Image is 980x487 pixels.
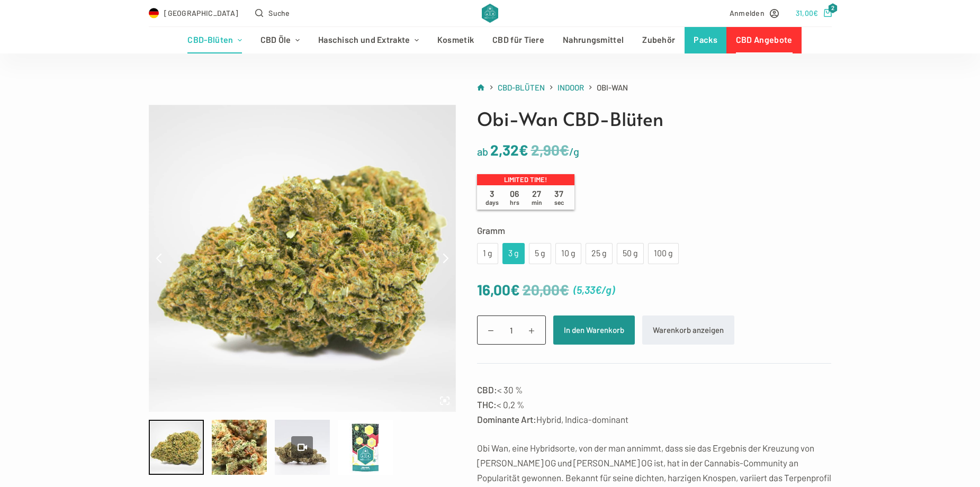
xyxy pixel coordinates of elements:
span: ( ) [573,281,615,299]
span: € [560,281,569,299]
span: € [560,141,569,159]
bdi: 2,32 [490,141,528,159]
a: CBD Öle [251,27,309,53]
span: hrs [510,199,519,206]
bdi: 2,90 [531,141,569,159]
span: days [485,199,499,206]
span: Anmelden [730,7,765,19]
span: sec [554,199,564,206]
a: Haschisch und Extrakte [309,27,428,53]
span: 27 [526,188,548,206]
div: 10 g [562,247,575,260]
bdi: 31,00 [796,8,819,17]
img: flowers-indoor-obi_wan-product-v6c [149,105,456,412]
span: 06 [504,188,526,206]
strong: CBD: [477,384,497,395]
div: 1 g [483,247,492,260]
strong: Dominante Art: [477,414,536,425]
span: min [532,199,542,206]
a: Nahrungsmittel [554,27,633,53]
span: Suche [268,7,290,19]
strong: THC: [477,399,497,410]
a: Kosmetik [428,27,483,53]
a: Warenkorb anzeigen [642,315,734,345]
a: CBD-Blüten [498,81,545,94]
button: In den Warenkorb [553,315,635,345]
div: 100 g [654,247,672,260]
p: Limited time! [477,174,574,186]
span: € [813,8,818,17]
button: Open search form [255,7,290,19]
a: CBD-Blüten [178,27,251,53]
span: Obi-Wan [597,81,628,94]
span: ab [477,145,488,158]
p: < 30 % < 0,2 % Hybrid, Indica-dominant [477,382,832,427]
bdi: 5,33 [577,283,601,296]
a: Zubehör [633,27,685,53]
a: CBD für Tiere [483,27,554,53]
bdi: 20,00 [523,281,569,299]
a: Select Country [149,7,239,19]
a: Packs [685,27,727,53]
span: 3 [481,188,504,206]
span: € [510,281,520,299]
span: Indoor [558,83,584,92]
bdi: 16,00 [477,281,520,299]
a: Indoor [558,81,584,94]
label: Gramm [477,223,832,238]
a: CBD Angebote [726,27,802,53]
span: CBD-Blüten [498,83,545,92]
a: Anmelden [730,7,779,19]
span: € [519,141,528,159]
img: CBD Alchemy [482,4,498,23]
span: /g [601,283,612,296]
h1: Obi-Wan CBD-Blüten [477,105,832,133]
nav: Header-Menü [178,27,802,53]
span: € [595,283,601,296]
div: 5 g [535,247,545,260]
a: Shopping cart [796,7,832,19]
div: 25 g [592,247,606,260]
span: [GEOGRAPHIC_DATA] [164,7,238,19]
img: DE Flag [149,8,159,19]
input: Produktmenge [477,315,546,345]
span: /g [569,145,579,158]
div: 50 g [623,247,637,260]
span: 37 [548,188,570,206]
div: 3 g [509,247,518,260]
span: 2 [828,3,838,13]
